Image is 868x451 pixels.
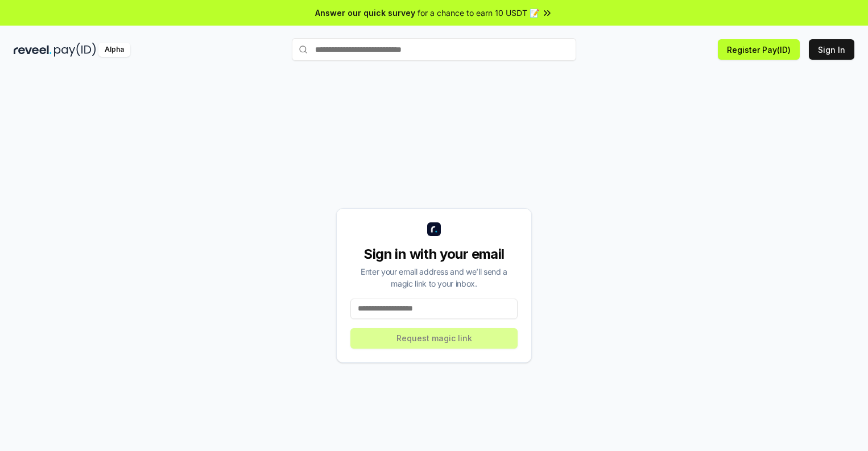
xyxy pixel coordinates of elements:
div: Alpha [98,43,130,57]
img: logo_small [427,222,441,236]
button: Register Pay(ID) [718,39,800,60]
div: Enter your email address and we’ll send a magic link to your inbox. [350,266,518,289]
img: reveel_dark [14,43,52,57]
div: Sign in with your email [350,245,518,263]
span: for a chance to earn 10 USDT 📝 [418,7,539,19]
img: pay_id [54,43,96,57]
button: Sign In [809,39,854,60]
span: Answer our quick survey [315,7,415,19]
